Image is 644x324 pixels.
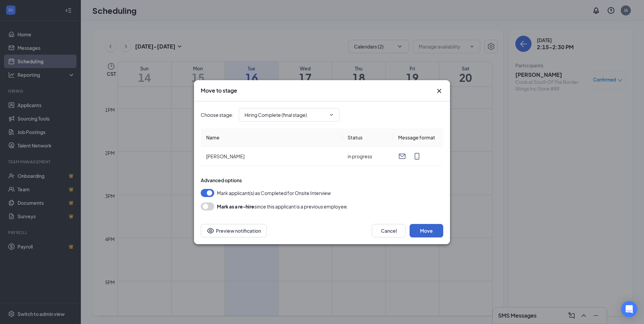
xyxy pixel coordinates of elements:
[393,128,443,147] th: Message format
[217,189,331,197] span: Mark applicant(s) as Completed for Onsite Interview
[329,112,334,118] svg: ChevronDown
[201,111,233,119] span: Choose stage :
[435,87,443,95] button: Close
[410,224,443,237] button: Move
[342,128,393,147] th: Status
[621,301,637,317] div: Open Intercom Messenger
[398,152,406,160] svg: Email
[206,153,245,159] span: [PERSON_NAME]
[201,224,267,237] button: Preview notificationEye
[217,203,254,209] b: Mark as a re-hire
[206,227,215,235] svg: Eye
[413,152,421,160] svg: MobileSms
[201,177,443,184] div: Advanced options
[201,128,342,147] th: Name
[435,87,443,95] svg: Cross
[217,202,348,210] div: since this applicant is a previous employee.
[201,87,237,94] h3: Move to stage
[372,224,406,237] button: Cancel
[342,147,393,166] td: in progress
